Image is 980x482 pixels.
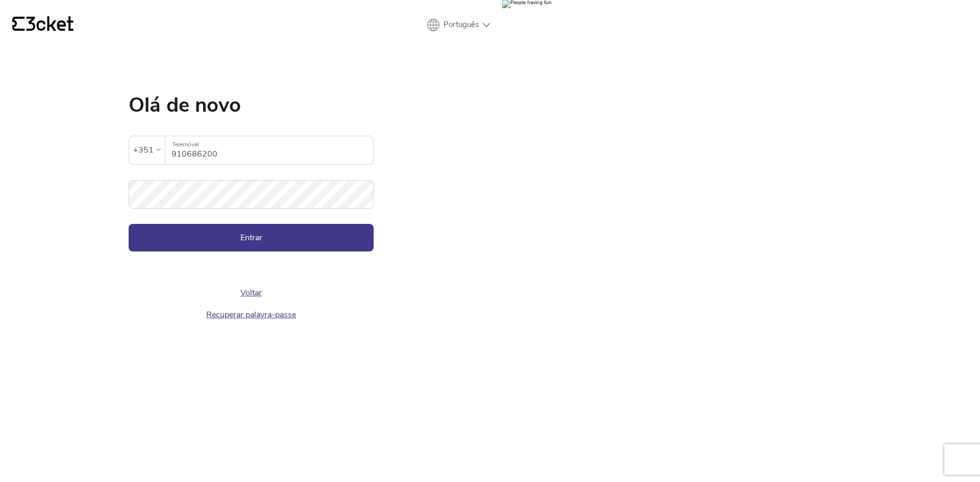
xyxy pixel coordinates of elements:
label: Palavra-passe [129,180,374,197]
g: {' '} [12,17,24,31]
a: Voltar [240,287,262,298]
div: +351 [133,142,154,158]
h1: Olá de novo [129,95,374,115]
a: {' '} [12,16,73,34]
label: Telemóvel [165,136,373,153]
input: Telemóvel [171,136,373,164]
button: Entrar [129,224,374,251]
a: Recuperar palavra-passe [206,309,296,320]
